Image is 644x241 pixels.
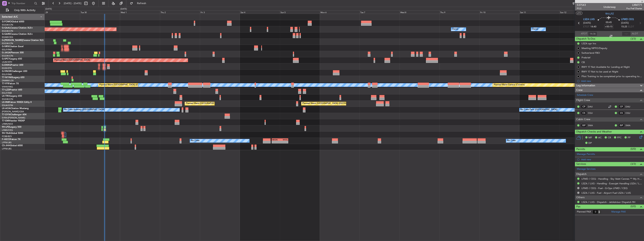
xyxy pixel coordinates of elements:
a: Schedule Crew [577,93,593,97]
span: G-FOMO [2,21,11,23]
div: No Crew Paris ([GEOGRAPHIC_DATA]) [520,107,557,113]
a: EVRA/[PERSON_NAME] [2,116,25,119]
div: Sun 12 [559,10,599,14]
a: LFMD / CEQ - Handling - Sky Valet Cannes ** My Handling**LFMD / CEQ [582,177,642,180]
div: Pilot Training to be completed prior to operating to LFMD [582,75,642,78]
a: EGNR/CEG [2,36,13,39]
div: Sat 4 [240,10,280,14]
a: FCBB/BZV [2,135,12,138]
div: Sun 5 [280,10,320,14]
div: Planned Maint [GEOGRAPHIC_DATA] ([GEOGRAPHIC_DATA]) [302,101,361,106]
span: LX-INB [2,101,9,103]
span: T7-LZZI [2,89,10,91]
span: CR [608,136,611,140]
span: Others [576,195,585,200]
div: CS [581,111,587,115]
button: Refresh [128,0,151,6]
div: Thu 2 [160,10,200,14]
a: LFPB/LBG [2,147,12,150]
span: Dispatch [576,172,587,176]
span: FP [628,136,630,140]
span: Dispatch To-Dos [576,37,595,41]
a: CS-JHHGlobal 6000 [2,145,23,147]
a: LFPB/LBG [2,141,12,144]
div: Thu 9 [439,10,479,14]
span: ATOT [581,32,587,36]
span: T7-FFI [2,83,8,85]
a: VHHH/HKG [2,85,13,88]
a: 9H-YAAGlobal 5000 [2,132,23,134]
div: HEGN [272,139,280,141]
span: Refresh [134,2,150,5]
a: SMA [625,124,634,127]
a: LSZA / LUG - Dispatch - JetAdvisor Dispatch 9H [582,200,635,204]
span: T7-N1960 [2,76,12,79]
div: Planned Maint Geneva (Cointrin) [494,82,525,88]
a: EGGW/LTN [2,98,13,101]
span: G-JAGA [2,52,11,54]
a: CGU [588,111,596,115]
div: RWY 17 Not to be used at NIght [582,70,618,73]
div: Planned Maint [GEOGRAPHIC_DATA] ([GEOGRAPHIC_DATA]) [99,82,158,88]
a: G-JAGAPhenom 300 [2,52,24,54]
span: LSZA LUG [583,18,595,21]
div: Add new [581,79,642,83]
span: G-GARE [2,33,11,35]
div: Mon 29 [40,10,80,14]
a: T7-N1960Legacy 650 [2,76,24,79]
a: LGAV/ATH [2,61,12,63]
a: G-GAALCessna Citation XLS+ [2,27,33,29]
span: 14:40 [590,25,596,29]
a: EGLF/FAB [2,48,12,51]
span: 537543 [577,3,586,7]
span: LFMD CEQ [621,18,634,21]
div: Add new [581,158,642,161]
a: DAU [588,105,596,108]
span: G-VNOR [2,70,11,72]
span: G-SPCY [2,58,10,60]
a: LX-INBFalcon 900EX EASy II [2,101,32,103]
span: [DATE] - [DATE] [64,2,81,5]
span: AC [598,136,602,140]
div: Fri 3 [200,10,240,14]
span: ETOT [583,25,589,29]
span: CS-JHH [2,145,10,147]
span: ALDT [632,32,638,36]
a: DAU [625,105,634,108]
span: (0/0) [630,147,636,151]
a: G-[PERSON_NAME]Cessna Citation XLS [2,39,44,41]
a: EGLF/FAB [2,73,12,76]
a: Manage Permits [577,152,595,156]
div: ISP [618,123,624,127]
a: G-VNORChallenger 650 [2,70,27,72]
div: Sat 11 [519,10,559,14]
a: T7-FFIFalcon 7X [2,83,19,85]
a: F-HECDFalcon 7X [2,138,20,141]
a: LSZA / LUG - Fuel - Airport Fuel LSZA / LUG [582,191,631,194]
span: [DATE] [621,21,629,25]
div: WSSL [280,139,288,141]
a: LFMD / CEQ - Fuel - G-Ops LFMD / CEQ [582,187,627,190]
div: No Crew Antwerp ([GEOGRAPHIC_DATA]) [64,107,105,113]
span: Pos Pref Charter [626,7,642,10]
div: LSZA opr hrs [582,42,596,45]
span: F-HECD [2,138,10,141]
span: P1/2 [577,7,586,10]
span: (0/0) [630,204,636,208]
a: LFMD/CEQ [2,129,13,132]
a: LFMN/NCE [2,123,13,125]
span: G-SIRS [2,45,9,48]
a: EGGW/LTN [2,30,13,32]
a: G-GARECessna Citation XLS+ [2,33,33,35]
span: G-[PERSON_NAME] [2,39,23,41]
div: CS [618,111,624,115]
span: 9H-YAA [2,132,10,134]
div: RWY 17 Not Available for Landing at Night [582,65,630,69]
span: G-ENRG [2,64,11,66]
a: [PERSON_NAME]/QSA [2,110,24,113]
span: ELDT [628,25,634,29]
a: G-SIRSCitation Excel [2,45,23,48]
a: LSZA / LUG - Handling - Execujet Handling LSZA / LUG [582,182,642,185]
a: SMA [588,124,596,127]
div: CP [618,105,624,109]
